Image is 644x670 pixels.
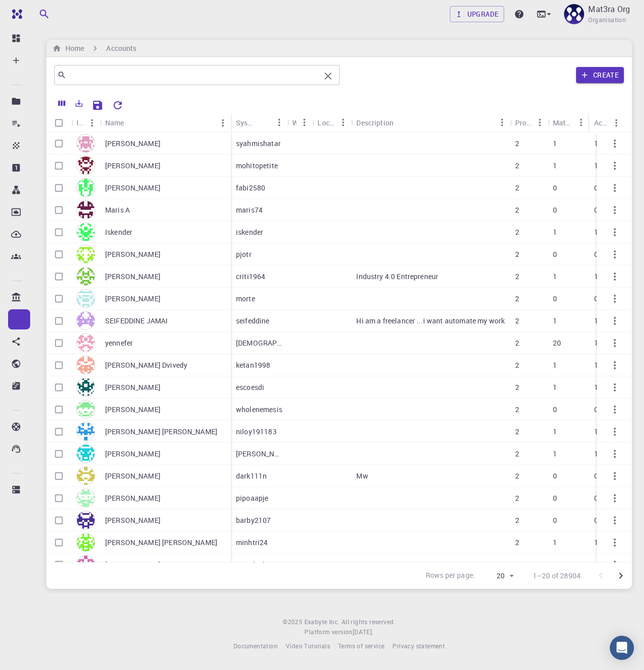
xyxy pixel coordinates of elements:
[515,538,519,548] p: 2
[255,114,271,130] button: Sort
[335,114,351,130] button: Menu
[105,205,130,215] p: Maris A
[286,641,330,651] a: Video Tutorials
[553,493,557,503] p: 0
[594,427,598,437] p: 1
[233,642,278,650] span: Documentation
[515,161,519,171] p: 2
[76,466,95,485] img: avatar
[76,378,95,396] img: avatar
[553,427,557,437] p: 1
[510,113,548,132] div: Projects
[236,449,282,459] p: [PERSON_NAME]
[594,471,598,481] p: 0
[76,400,95,419] img: avatar
[515,382,519,392] p: 2
[105,382,160,392] p: [PERSON_NAME]
[338,642,384,650] span: Terms of service
[105,139,160,149] p: [PERSON_NAME]
[105,113,124,132] div: Name
[292,113,296,132] div: Web
[76,134,95,153] img: avatar
[236,560,267,570] p: ricardocb
[236,405,282,415] p: wholenemesis
[356,113,393,132] div: Description
[105,515,160,525] p: [PERSON_NAME]
[553,382,557,392] p: 1
[515,560,519,570] p: 2
[594,294,598,304] p: 0
[532,114,548,130] button: Menu
[105,227,132,237] p: Iskender
[594,515,598,525] p: 0
[553,161,557,171] p: 1
[105,316,168,326] p: SEIFEDDINE JAMAI
[356,471,368,481] p: Mw
[594,272,598,282] p: 1
[71,113,100,132] div: Icon
[356,272,438,282] p: Industry 4.0 Entrepreneur
[594,139,598,149] p: 1
[594,161,598,171] p: 1
[236,272,265,282] p: criti1964
[70,95,88,111] button: Export
[392,642,445,650] span: Privacy statement
[287,113,312,132] div: Web
[105,272,160,282] p: [PERSON_NAME]
[105,360,187,370] p: [PERSON_NAME] Dvivedy
[553,249,557,259] p: 0
[236,471,267,481] p: dark111n
[494,114,510,130] button: Menu
[105,493,160,503] p: [PERSON_NAME]
[553,538,557,548] p: 1
[8,9,22,19] img: logo
[21,7,57,16] span: Support
[594,113,608,132] div: Actions
[426,570,475,582] p: Rows per page:
[594,493,598,503] p: 0
[594,449,598,459] p: 1
[515,183,519,193] p: 2
[50,43,138,54] nav: breadcrumb
[353,628,374,636] span: [DATE] .
[553,471,557,481] p: 0
[515,205,519,215] p: 2
[76,356,95,374] img: avatar
[573,114,589,130] button: Menu
[76,333,95,352] img: avatar
[76,533,95,552] img: avatar
[515,316,519,326] p: 2
[105,161,160,171] p: [PERSON_NAME]
[61,43,84,54] h6: Home
[515,338,519,348] p: 2
[588,3,630,15] p: Mat3ra Org
[236,249,252,259] p: pjotr
[553,272,557,282] p: 1
[594,560,598,570] p: 1
[515,360,519,370] p: 2
[515,227,519,237] p: 2
[304,617,340,627] a: Exabyte Inc.
[594,227,598,237] p: 1
[236,360,270,370] p: ketan1998
[105,538,217,548] p: [PERSON_NAME] [PERSON_NAME]
[342,617,395,627] span: All rights reserved.
[236,161,278,171] p: mohitopetite
[533,571,581,581] p: 1–20 of 28904
[515,427,519,437] p: 2
[594,316,598,326] p: 1
[236,205,263,215] p: maris74
[296,114,312,130] button: Menu
[76,555,95,574] img: avatar
[392,641,445,651] a: Privacy statement
[108,95,128,115] button: Reset Explorer Settings
[553,113,573,132] div: Materials
[304,627,352,637] span: Platform version
[76,223,95,241] img: avatar
[338,641,384,651] a: Terms of service
[236,294,255,304] p: morte
[100,113,231,132] div: Name
[553,405,557,415] p: 0
[236,227,263,237] p: iskender
[589,113,624,132] div: Actions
